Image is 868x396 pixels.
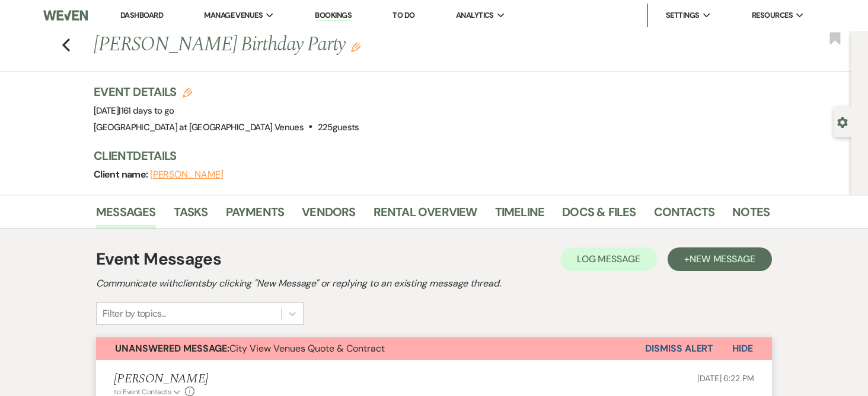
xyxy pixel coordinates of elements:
[94,31,625,59] h1: [PERSON_NAME] Birthday Party
[318,121,359,133] span: 225 guests
[94,121,304,133] span: [GEOGRAPHIC_DATA] at [GEOGRAPHIC_DATA] Venues
[562,202,636,228] a: Docs & Files
[495,202,545,228] a: Timeline
[119,105,174,117] span: |
[204,9,263,21] span: Manage Venues
[713,337,772,360] button: Hide
[668,247,772,271] button: +New Message
[351,41,360,52] button: Edit
[174,202,208,228] a: Tasks
[374,202,477,228] a: Rental Overview
[96,247,221,272] h1: Event Messages
[654,202,715,228] a: Contacts
[96,202,156,228] a: Messages
[315,10,352,21] a: Bookings
[150,170,224,179] button: [PERSON_NAME]
[732,202,770,228] a: Notes
[226,202,285,228] a: Payments
[837,116,848,127] button: Open lead details
[732,342,753,355] span: Hide
[666,9,700,21] span: Settings
[560,247,657,271] button: Log Message
[752,9,793,21] span: Resources
[96,276,772,291] h2: Communicate with clients by clicking "New Message" or replying to an existing message thread.
[94,147,758,164] h3: Client Details
[697,373,754,384] span: [DATE] 6:22 PM
[115,342,385,355] span: City View Venues Quote & Contract
[456,9,494,21] span: Analytics
[120,10,163,20] a: Dashboard
[121,105,174,117] span: 161 days to go
[302,202,355,228] a: Vendors
[94,83,359,100] h3: Event Details
[690,253,755,265] span: New Message
[645,337,713,360] button: Dismiss Alert
[115,342,229,355] strong: Unanswered Message:
[43,3,88,28] img: Weven Logo
[392,10,414,20] a: To Do
[114,372,208,387] h5: [PERSON_NAME]
[94,168,150,181] span: Client name:
[96,337,645,360] button: Unanswered Message:City View Venues Quote & Contract
[577,253,640,265] span: Log Message
[94,105,174,117] span: [DATE]
[103,307,166,321] div: Filter by topics...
